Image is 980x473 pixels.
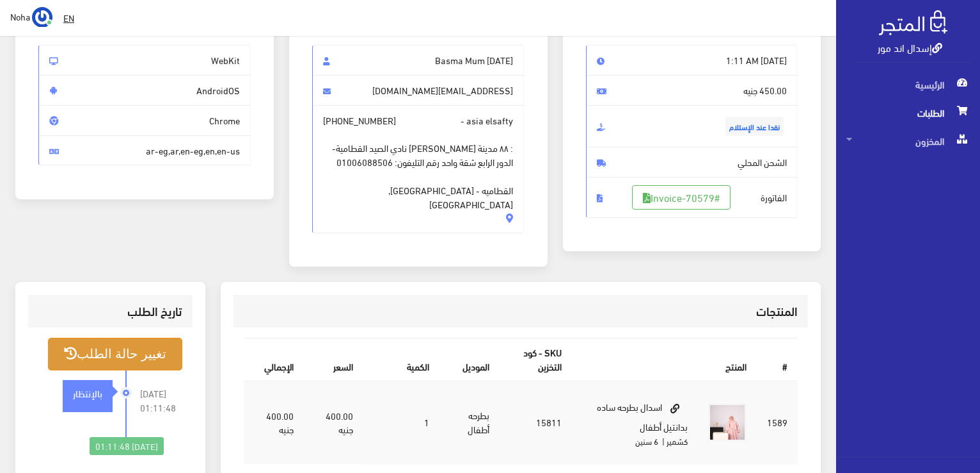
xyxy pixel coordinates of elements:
span: المخزون [846,127,970,155]
a: #Invoice-70579 [632,185,731,210]
a: المخزون [836,127,980,155]
span: الطلبات [846,99,970,127]
td: بطرحه أطفال [439,381,499,464]
span: Noha [10,8,30,24]
h3: المنتجات [244,305,798,317]
th: الكمية [363,339,439,381]
th: # [757,339,798,381]
span: : ٨٨ مدينة [PERSON_NAME] نادي الصيد القطامية- الدور الرابع شقة واحد رقم التليفون: 01006088506 الق... [323,128,514,212]
span: الشحن المحلي [586,147,798,178]
small: كشمير [667,433,688,449]
td: 400.00 جنيه [304,381,363,464]
a: EN [58,6,79,29]
th: الموديل [439,339,499,381]
span: Basma Mum [DATE] [312,45,525,76]
th: المنتج [572,339,757,381]
u: EN [63,10,74,26]
th: اﻹجمالي [244,339,304,381]
a: الطلبات [836,99,980,127]
th: السعر [304,339,363,381]
td: 15811 [500,381,573,464]
span: WebKit [38,45,251,76]
span: 450.00 جنيه [586,75,798,106]
a: إسدال اند مور [878,38,942,56]
h3: تاريخ الطلب [38,305,182,317]
td: 400.00 جنيه [244,381,304,464]
span: asia elsafty - [312,105,525,233]
span: الرئيسية [846,71,970,99]
a: الرئيسية [836,71,980,99]
strong: بالإنتظار [73,386,102,400]
span: [DATE] 01:11:48 [140,386,182,415]
td: اسدال بطرحه ساده بدانتيل أطفال [572,381,698,464]
a: ... Noha [10,6,52,27]
td: 1589 [757,381,798,464]
span: الفاتورة [586,177,798,218]
td: 1 [363,381,439,464]
span: Chrome [38,105,251,136]
small: | 6 سنين [635,433,665,449]
span: نقدا عند الإستلام [725,117,784,136]
th: SKU - كود التخزين [500,339,573,381]
span: [EMAIL_ADDRESS][DOMAIN_NAME] [312,75,525,106]
img: . [879,10,947,35]
span: ar-eg,ar,en-eg,en,en-us [38,135,251,166]
button: تغيير حالة الطلب [48,338,182,370]
span: AndroidOS [38,75,251,106]
span: [DATE] 1:11 AM [586,45,798,76]
div: [DATE] 01:11:48 [90,437,164,455]
span: [PHONE_NUMBER] [323,113,396,128]
img: ... [32,7,52,28]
